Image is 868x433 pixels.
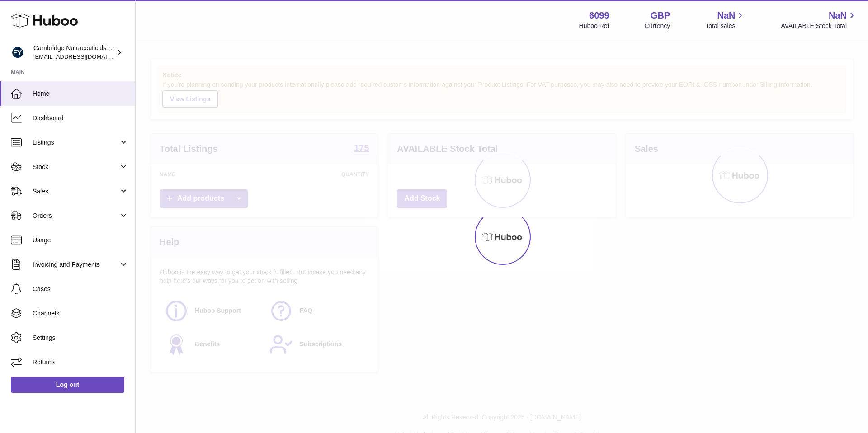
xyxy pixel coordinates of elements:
span: Returns [33,358,128,367]
a: NaN Total sales [705,9,745,30]
span: Stock [33,163,119,171]
span: [EMAIL_ADDRESS][DOMAIN_NAME] [33,53,133,60]
span: Usage [33,236,128,245]
div: Huboo Ref [579,22,609,30]
span: Listings [33,138,119,147]
a: NaN AVAILABLE Stock Total [781,9,857,30]
span: NaN [717,9,735,22]
span: Channels [33,309,128,318]
img: huboo@camnutra.com [11,46,24,59]
span: Sales [33,187,119,196]
span: Total sales [705,22,745,30]
span: Settings [33,334,128,342]
div: Currency [645,22,670,30]
strong: 6099 [589,9,609,22]
strong: GBP [651,9,670,22]
span: Orders [33,212,119,220]
span: Invoicing and Payments [33,260,119,269]
a: Log out [11,377,124,393]
span: Home [33,89,128,98]
span: Dashboard [33,114,128,122]
span: Cases [33,285,128,293]
span: NaN [829,9,847,22]
span: AVAILABLE Stock Total [781,22,857,30]
div: Cambridge Nutraceuticals Ltd [33,44,115,61]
